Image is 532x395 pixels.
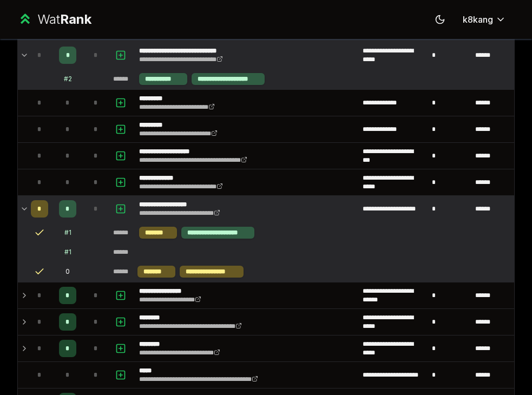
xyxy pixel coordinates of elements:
[64,248,71,256] div: # 1
[64,228,71,237] div: # 1
[64,75,72,83] div: # 2
[60,11,91,27] span: Rank
[17,11,91,28] a: WatRank
[37,11,91,28] div: Wat
[463,13,493,26] span: k8kang
[52,261,83,282] td: 0
[454,10,515,29] button: k8kang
